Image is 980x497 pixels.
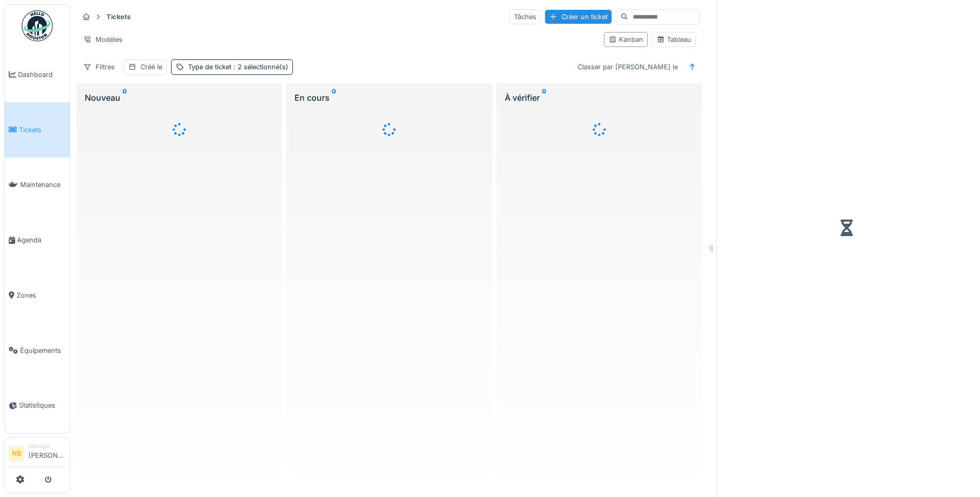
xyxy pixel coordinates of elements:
span: Tickets [19,125,66,135]
a: Maintenance [5,158,70,213]
div: Créé le [141,62,162,72]
a: Zones [5,268,70,323]
span: Agenda [17,235,66,245]
div: En cours [294,91,484,104]
div: Tâches [509,9,541,24]
div: Kanban [609,35,643,44]
div: Nouveau [85,91,274,104]
span: Dashboard [18,70,66,80]
a: Statistiques [5,378,70,433]
a: Dashboard [5,47,70,102]
div: À vérifier [505,91,694,104]
span: Zones [17,290,66,300]
strong: Tickets [102,12,135,22]
sup: 0 [542,91,547,104]
div: Modèles [79,32,127,47]
span: : 2 sélectionné(s) [231,63,288,71]
div: Manager [28,442,66,450]
div: Classer par [PERSON_NAME] le [573,59,682,74]
a: Agenda [5,212,70,268]
li: NB [9,446,24,461]
span: Maintenance [20,180,66,190]
a: Tickets [5,102,70,158]
div: Filtres [79,59,119,74]
li: [PERSON_NAME] [28,442,66,464]
sup: 0 [332,91,336,104]
sup: 0 [122,91,127,104]
div: Créer un ticket [545,10,612,24]
img: Badge_color-CXgf-gQk.svg [22,10,53,41]
span: Équipements [20,346,66,355]
a: Équipements [5,323,70,378]
span: Statistiques [19,400,66,410]
a: NB Manager[PERSON_NAME] [9,442,66,467]
div: Tableau [657,35,691,44]
div: Type de ticket [188,62,288,72]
